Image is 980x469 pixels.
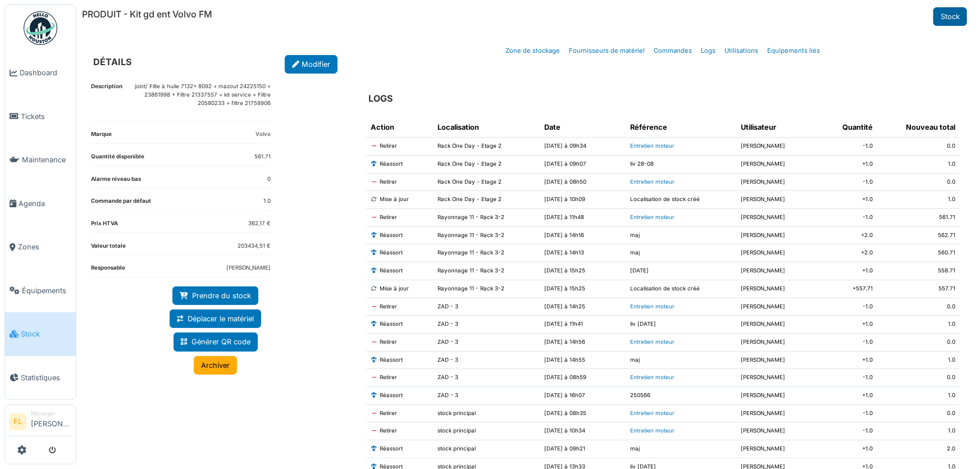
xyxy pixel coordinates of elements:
td: [DATE] [626,262,736,280]
p: joint/ Filte à huile 7132+ 8092 + mazout 24225150 + 23861998 + Filtre 21337557 + kit service + Fi... [122,83,271,107]
span: Stock [21,329,71,339]
td: liv [DATE] [626,316,736,334]
td: -1.0 [822,209,878,227]
td: 561.71 [877,209,960,227]
td: -1.0 [822,369,878,387]
a: Statistiques [5,356,76,400]
dd: 203434,51 € [238,242,271,251]
td: Réassort [366,244,433,262]
td: [PERSON_NAME] [736,404,822,422]
td: Localisation de stock créé [626,280,736,298]
td: -1.0 [822,422,878,440]
td: stock principal [433,404,540,422]
td: 557.71 [877,280,960,298]
dt: Quantité disponible [91,153,144,166]
dt: Valeur totale [91,242,126,255]
li: [PERSON_NAME] [31,409,71,434]
td: Retirer [366,298,433,316]
dd: 0 [267,175,271,184]
span: Statistiques [21,372,71,383]
th: Quantité [822,117,878,138]
td: [PERSON_NAME] [736,138,822,156]
td: maj [626,440,736,458]
td: +1.0 [822,191,878,209]
td: Retirer [366,209,433,227]
dt: Commande par défaut [91,197,151,210]
span: Zones [18,242,71,252]
a: Dashboard [5,51,76,95]
td: Retirer [366,173,433,191]
td: [DATE] à 14h13 [540,244,625,262]
td: ZAD - 3 [433,316,540,334]
td: 250566 [626,386,736,404]
td: [PERSON_NAME] [736,422,822,440]
td: [PERSON_NAME] [736,386,822,404]
td: ZAD - 3 [433,351,540,369]
a: Entretien moteur [630,143,674,149]
dd: [PERSON_NAME] [226,264,271,272]
td: 558.71 [877,262,960,280]
li: FL [10,413,26,430]
td: stock principal [433,440,540,458]
td: +1.0 [822,386,878,404]
td: [DATE] à 14h55 [540,351,625,369]
a: Stock [5,312,76,356]
td: Localisation de stock créé [626,191,736,209]
dd: Volvo [256,130,271,139]
td: [DATE] à 09h34 [540,138,625,156]
td: [PERSON_NAME] [736,226,822,244]
a: Générer QR code [174,333,258,351]
a: Maintenance [5,138,76,182]
td: -1.0 [822,173,878,191]
span: Tickets [21,111,71,122]
td: Réassort [366,440,433,458]
td: 1.0 [877,351,960,369]
td: 0.0 [877,138,960,156]
a: Modifier [285,55,338,74]
a: Entretien moteur [630,214,674,220]
span: Maintenance [22,154,71,165]
td: [PERSON_NAME] [736,173,822,191]
td: [PERSON_NAME] [736,244,822,262]
h6: LOGS [368,93,393,104]
td: [DATE] à 08h59 [540,369,625,387]
td: maj [626,226,736,244]
td: Rayonnage 11 - Rack 3-2 [433,280,540,298]
td: [DATE] à 11h41 [540,316,625,334]
td: [DATE] à 15h25 [540,280,625,298]
td: maj [626,244,736,262]
td: Retirer [366,404,433,422]
a: Utilisations [721,38,763,64]
a: Tickets [5,95,76,139]
td: [PERSON_NAME] [736,351,822,369]
td: Rack One Day - Etage 2 [433,173,540,191]
a: Logs [697,38,721,64]
a: Entretien moteur [630,374,674,380]
td: ZAD - 3 [433,298,540,316]
td: maj [626,351,736,369]
dd: 561.71 [254,153,271,161]
a: Prendre du stock [172,286,258,305]
td: [PERSON_NAME] [736,280,822,298]
a: Entretien moteur [630,303,674,309]
td: +2.0 [822,226,878,244]
td: +557.71 [822,280,878,298]
a: Fournisseurs de matériel [565,38,650,64]
a: Zones [5,225,76,269]
td: ZAD - 3 [433,333,540,351]
td: ZAD - 3 [433,369,540,387]
dt: Responsable [91,264,125,277]
td: 1.0 [877,386,960,404]
div: Manager [31,409,71,418]
td: [DATE] à 10h09 [540,191,625,209]
span: Agenda [19,198,71,209]
th: Référence [626,117,736,138]
td: Mise à jour [366,280,433,298]
span: Dashboard [20,67,71,78]
h6: PRODUIT - Kit gd ent Volvo FM [82,9,212,20]
a: Equipements liés [763,38,825,64]
td: [PERSON_NAME] [736,369,822,387]
td: Rayonnage 11 - Rack 3-2 [433,262,540,280]
td: [DATE] à 09h21 [540,440,625,458]
td: -1.0 [822,138,878,156]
